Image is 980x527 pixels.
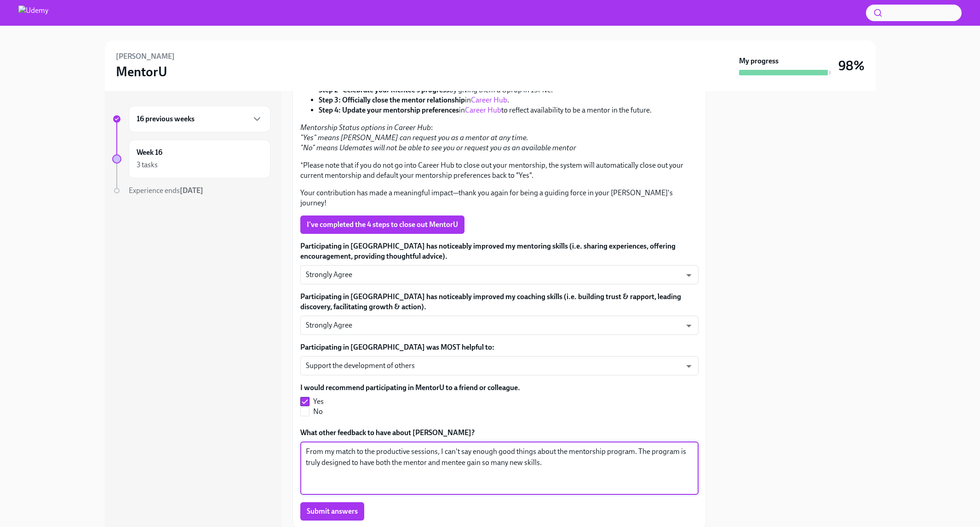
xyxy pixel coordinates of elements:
[306,446,693,490] textarea: From my match to the productive sessions, I can't say enough good things about the mentorship pro...
[300,502,364,521] button: Submit answers
[300,160,699,181] p: *Please note that if you do not go into Career Hub to close out your mentorship, the system will ...
[18,6,48,20] img: Udemy
[300,292,699,312] label: Participating in [GEOGRAPHIC_DATA] has noticeably improved my coaching skills (i.e. building trus...
[300,123,699,153] p: :
[300,133,576,152] em: "Yes" means [PERSON_NAME] can request you as a mentor at any time. "No" means Udemates will not b...
[300,383,520,393] label: I would recommend participating in MentorU to a friend or colleague.
[137,114,195,124] h6: 16 previous weeks
[739,56,779,66] strong: My progress
[319,105,699,115] li: in to reflect availability to be a mentor in the future.
[471,96,507,104] a: Career Hub
[307,507,358,516] span: Submit answers
[116,51,175,62] h6: [PERSON_NAME]
[313,407,323,417] span: No
[116,63,167,80] h3: MentorU
[300,316,699,335] div: Strongly Agree
[319,96,465,104] strong: Step 3: Officially close the mentor relationship
[137,147,162,158] h6: Week 16
[129,186,203,195] span: Experience ends
[180,186,203,195] strong: [DATE]
[300,265,699,284] div: Strongly Agree
[300,342,699,352] label: Participating in [GEOGRAPHIC_DATA] was MOST helpful to:
[129,106,270,132] div: 16 previous weeks
[300,123,431,132] em: Mentorship Status options in Career Hub
[838,57,865,74] h3: 98%
[137,160,158,170] div: 3 tasks
[465,106,501,114] a: Career Hub
[300,428,699,438] label: What other feedback to have about [PERSON_NAME]?
[300,188,699,208] p: Your contribution has made a meaningful impact—thank you again for being a guiding force in your ...
[300,356,699,375] div: Support the development of others
[319,95,699,105] li: in .
[313,397,324,407] span: Yes
[112,140,270,178] a: Week 163 tasks
[319,106,459,114] strong: Step 4: Update your mentorship preferences
[307,220,458,229] span: I've completed the 4 steps to close out MentorU
[300,241,699,261] label: Participating in [GEOGRAPHIC_DATA] has noticeably improved my mentoring skills (i.e. sharing expe...
[300,215,464,234] button: I've completed the 4 steps to close out MentorU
